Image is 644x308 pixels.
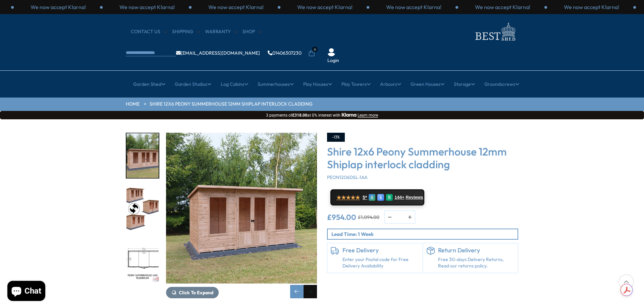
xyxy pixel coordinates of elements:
[126,133,159,179] div: 3 / 21
[243,28,262,35] a: Shop
[406,195,423,200] span: Reviews
[330,189,424,205] a: ★★★★★ 5* G E R 144+ Reviews
[119,3,175,11] p: We now accept Klarna!
[172,28,200,35] a: Shipping
[133,76,165,93] a: Garden Shed
[303,76,332,93] a: Play Houses
[369,194,375,201] div: G
[5,281,47,303] inbox-online-store-chat: Shopify online store chat
[280,3,369,11] div: 2 / 3
[411,76,444,93] a: Green Houses
[394,195,404,200] span: 144+
[341,76,371,93] a: Play Towers
[380,76,401,93] a: Arbours
[221,76,248,93] a: Log Cabins
[377,194,384,201] div: E
[484,76,519,93] a: Groundscrews
[14,3,103,11] div: 2 / 3
[342,256,419,269] a: Enter your Postal code for Free Delivery Availability
[290,285,304,298] div: Previous slide
[458,3,547,11] div: 1 / 3
[327,174,368,180] span: PEON1206DSL-1AA
[126,238,159,284] div: 5 / 21
[438,247,515,254] h6: Return Delivery
[179,290,213,296] span: Click To Expand
[126,185,159,231] div: 4 / 21
[358,215,379,220] del: £1,094.00
[103,3,192,11] div: 3 / 3
[126,133,159,178] img: Peoney_12x6__0304_200x200.jpg
[386,194,393,201] div: R
[564,3,619,11] p: We now accept Klarna!
[176,51,260,55] a: [EMAIL_ADDRESS][DOMAIN_NAME]
[471,21,518,43] img: logo
[327,145,518,171] h3: Shire 12x6 Peony Summerhouse 12mm Shiplap interlock cladding
[208,3,264,11] p: We now accept Klarna!
[475,3,530,11] p: We now accept Klarna!
[192,3,280,11] div: 1 / 3
[327,48,335,56] img: User Icon
[308,50,315,57] a: 0
[369,3,458,11] div: 3 / 3
[327,213,356,221] ins: £954.00
[327,57,339,64] a: Login
[205,28,237,35] a: Warranty
[304,285,317,298] div: Next slide
[150,101,313,108] a: Shire 12x6 Peony Summerhouse 12mm Shiplap interlock cladding
[454,76,475,93] a: Storage
[166,133,317,284] img: Shire 12x6 Peony Summerhouse 12mm Shiplap interlock cladding
[342,247,419,254] h6: Free Delivery
[312,47,318,52] span: 0
[336,194,360,201] span: ★★★★★
[331,231,518,238] p: Lead Time: 1 Week
[126,101,140,108] a: HOME
[258,76,294,93] a: Summerhouses
[268,51,302,55] a: 01406307230
[126,186,159,231] img: Peoney_12x6__swap_multi_200x200.jpg
[547,3,636,11] div: 2 / 3
[438,256,515,269] p: Free 30-days Delivery Returns, Read our returns policy.
[327,133,345,142] div: -13%
[131,28,167,35] a: CONTACT US
[166,287,219,298] button: Click To Expand
[31,3,86,11] p: We now accept Klarna!
[297,3,353,11] p: We now accept Klarna!
[126,238,159,283] img: PeonySummerhouse12x6FLOORPLAN_200x200.jpg
[386,3,441,11] p: We now accept Klarna!
[175,76,211,93] a: Garden Studios
[166,133,317,298] div: 3 / 21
